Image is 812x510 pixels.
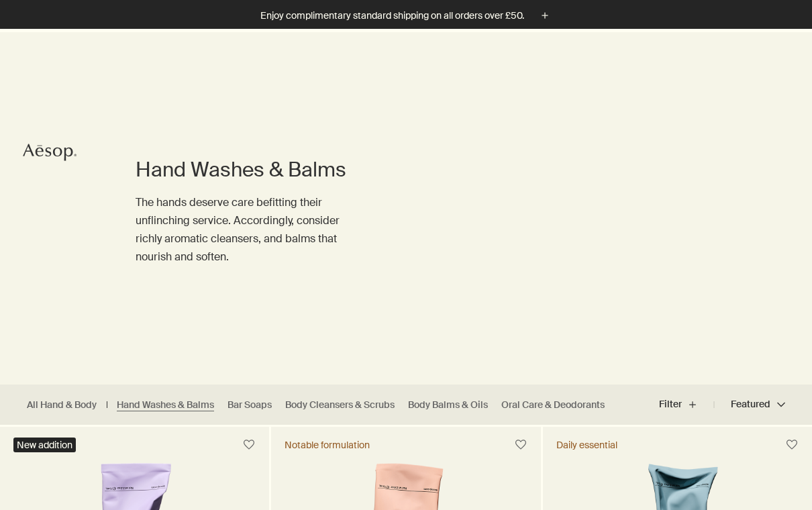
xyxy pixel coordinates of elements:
div: New addition [13,438,76,452]
a: Hand Washes & Balms [117,399,214,411]
a: Body Balms & Oils [408,399,488,411]
div: Notable formulation [285,439,370,451]
a: Bar Soaps [227,399,272,411]
button: Featured [714,389,785,421]
button: Save to cabinet [780,433,804,457]
svg: Aesop [23,142,77,162]
div: Daily essential [556,439,617,451]
p: Enjoy complimentary standard shipping on all orders over £50. [260,9,524,23]
p: The hands deserve care befitting their unflinching service. Accordingly, consider richly aromatic... [136,193,352,266]
h1: Hand Washes & Balms [136,156,352,183]
button: Save to cabinet [237,433,261,457]
button: Save to cabinet [509,433,533,457]
button: Filter [659,389,714,421]
a: Body Cleansers & Scrubs [285,399,395,411]
a: Oral Care & Deodorants [501,399,605,411]
button: Enjoy complimentary standard shipping on all orders over £50. [260,8,552,23]
a: All Hand & Body [27,399,97,411]
a: Aesop [19,139,80,169]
